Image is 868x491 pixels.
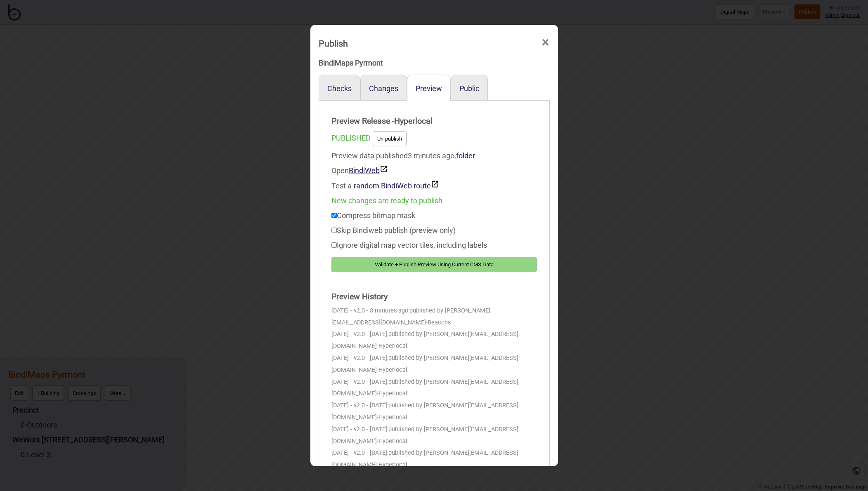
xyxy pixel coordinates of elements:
[349,166,388,175] a: BindiWeb
[331,113,537,129] strong: Preview Release - Hyperlocal
[327,84,352,93] button: Checks
[331,329,537,352] div: [DATE] - v2.0 - [DATE]:
[454,151,475,160] span: ,
[331,242,337,248] input: Ignore digital map vector tiles, including labels
[331,447,537,471] div: [DATE] - v2.0 - [DATE]:
[377,390,407,397] span: - Hyperlocal
[331,355,518,374] span: published by [PERSON_NAME][EMAIL_ADDRESS][DOMAIN_NAME]
[541,29,550,56] span: ×
[331,211,415,220] label: Compress bitmap mask
[377,343,407,350] span: - Hyperlocal
[331,241,487,249] label: Ignore digital map vector tiles, including labels
[377,438,407,445] span: - Hyperlocal
[373,131,407,146] button: Un-publish
[331,376,537,400] div: [DATE] - v2.0 - [DATE]:
[331,148,537,193] div: Preview data published 3 minutes ago
[377,366,407,374] span: - Hyperlocal
[377,461,407,468] span: - Hyperlocal
[331,134,371,142] span: PUBLISHED
[331,426,518,445] span: published by [PERSON_NAME][EMAIL_ADDRESS][DOMAIN_NAME]
[331,331,518,350] span: published by [PERSON_NAME][EMAIL_ADDRESS][DOMAIN_NAME]
[331,193,537,208] div: New changes are ready to publish
[354,180,439,190] button: random BindiWeb route
[380,165,388,173] img: preview
[331,378,518,397] span: published by [PERSON_NAME][EMAIL_ADDRESS][DOMAIN_NAME]
[331,213,337,218] input: Compress bitmap mask
[331,352,537,376] div: [DATE] - v2.0 - [DATE]:
[459,84,479,93] button: Public
[331,228,337,233] input: Skip Bindiweb publish (preview only)
[331,424,537,448] div: [DATE] - v2.0 - [DATE]:
[331,163,537,178] div: Open
[331,257,537,272] button: Validate + Publish Preview Using Current CMS Data
[431,180,439,188] img: preview
[331,226,456,235] label: Skip Bindiweb publish (preview only)
[331,178,537,193] div: Test a
[331,307,490,326] span: published by [PERSON_NAME][EMAIL_ADDRESS][DOMAIN_NAME]
[319,35,348,52] div: Publish
[331,402,518,421] span: published by [PERSON_NAME][EMAIL_ADDRESS][DOMAIN_NAME]
[426,319,451,326] span: - Beacons
[319,56,550,70] div: BindiMaps Pyrmont
[331,289,537,305] strong: Preview History
[456,151,475,160] a: folder
[331,400,537,424] div: [DATE] - v2.0 - [DATE]:
[416,84,442,93] button: Preview
[331,305,537,329] div: [DATE] - v2.0 - 3 minutes ago:
[331,449,518,468] span: published by [PERSON_NAME][EMAIL_ADDRESS][DOMAIN_NAME]
[369,84,398,93] button: Changes
[377,414,407,421] span: - Hyperlocal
